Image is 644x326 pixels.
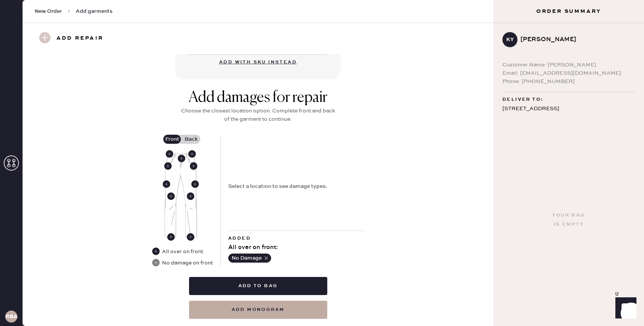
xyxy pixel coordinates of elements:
[502,95,543,104] span: Deliver to:
[164,153,197,238] img: Garment image
[162,259,213,267] div: No damage on front
[167,192,175,200] div: Front Right Leg
[520,35,629,44] div: [PERSON_NAME]
[163,180,170,188] div: Front Right Side Seam
[493,8,644,15] h3: Order Summary
[608,292,641,324] iframe: Front Chat
[179,107,337,123] div: Choose the closest location option. Complete front and back of the garment to continue.
[191,180,199,188] div: Front Left Side Seam
[190,162,197,170] div: Front Left Pocket
[228,243,364,252] div: All over on front :
[178,155,185,162] div: Front Center Waistband
[502,77,635,86] div: Phone: [PHONE_NUMBER]
[502,104,635,133] div: [STREET_ADDRESS] 12 [US_STATE] , NY 10003
[189,301,327,319] button: add monogram
[179,89,337,107] div: Add damages for repair
[164,162,172,170] div: Front Right Pocket
[56,32,104,45] h3: Add repair
[5,314,17,319] h3: RBA
[552,211,585,229] div: Your bag is empty
[35,8,62,15] span: New Order
[215,55,301,70] button: Add with SKU instead
[502,61,635,69] div: Customer Name: [PERSON_NAME]
[152,248,204,256] div: All over on front
[228,182,327,191] div: Select a location to see damage types.
[152,259,213,267] div: No damage on front
[502,69,635,77] div: Email: [EMAIL_ADDRESS][DOMAIN_NAME]
[167,233,175,241] div: Front Right Ankle
[187,233,194,241] div: Front Left Ankle
[163,135,182,144] label: Front
[182,135,200,144] label: Back
[76,8,113,15] span: Add garments
[506,37,514,42] h3: KY
[187,192,194,200] div: Front Left Leg
[188,150,196,158] div: Front Left Waistband
[166,150,173,158] div: Front Right Waistband
[162,248,203,256] div: All over on front
[189,277,327,295] button: Add to bag
[228,234,364,243] div: Added
[228,254,271,263] button: No Damage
